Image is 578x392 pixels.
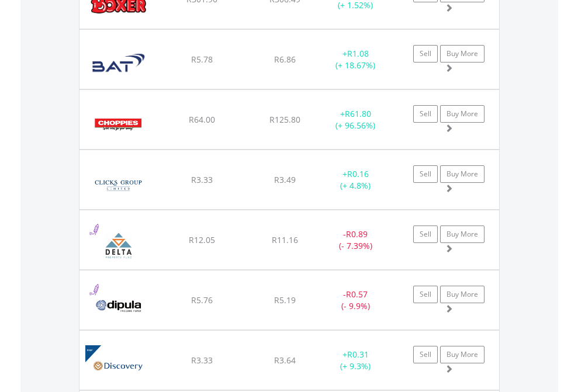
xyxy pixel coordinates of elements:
span: R1.08 [347,48,369,59]
span: R5.19 [274,294,296,306]
span: R3.33 [191,174,213,185]
a: Buy More [440,165,484,183]
a: Buy More [440,45,484,63]
div: - (- 7.39%) [319,228,392,252]
a: Buy More [440,226,484,243]
span: R3.49 [274,174,296,185]
span: R6.86 [274,54,296,65]
div: - (- 9.9%) [319,289,392,312]
a: Sell [413,226,438,243]
span: R12.05 [189,234,215,245]
span: R61.80 [345,108,371,119]
span: R0.89 [346,228,368,240]
span: R0.31 [347,349,369,360]
span: R3.64 [274,355,296,366]
img: EQU.ZA.DLT.png [85,225,151,266]
div: + (+ 4.8%) [319,168,392,192]
img: EQU.ZA.DSBP.png [85,345,151,387]
a: Sell [413,286,438,303]
img: EQU.ZA.CHP.png [85,105,151,146]
span: R125.80 [269,114,300,125]
img: EQU.ZA.DIB.png [85,285,151,327]
img: EQU.ZA.CLS.png [85,165,151,206]
div: + (+ 18.67%) [319,48,392,71]
a: Buy More [440,105,484,123]
span: R0.16 [347,168,369,179]
span: R0.57 [346,289,368,300]
a: Buy More [440,286,484,303]
span: R5.78 [191,54,213,65]
span: R3.33 [191,355,213,366]
div: + (+ 96.56%) [319,108,392,131]
a: Sell [413,165,438,183]
img: EQU.ZA.BTI.png [85,44,153,86]
div: + (+ 9.3%) [319,349,392,372]
span: R11.16 [272,234,298,245]
a: Sell [413,45,438,63]
span: R5.76 [191,294,213,306]
span: R64.00 [189,114,215,125]
a: Sell [413,346,438,363]
a: Buy More [440,346,484,363]
a: Sell [413,105,438,123]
